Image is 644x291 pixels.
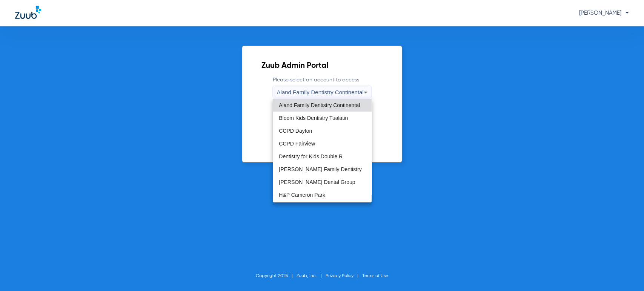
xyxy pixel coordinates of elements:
span: [PERSON_NAME] Family Dentistry [279,167,361,172]
span: Dentistry for Kids Double R [279,154,343,159]
span: Aland Family Dentistry Continental [279,103,360,108]
span: CCPD Dayton [279,128,312,133]
span: H&P Cameron Park [279,192,325,198]
span: [PERSON_NAME] Dental Group [279,179,355,185]
span: Bloom Kids Dentistry Tualatin [279,115,348,121]
span: CCPD Fairview [279,141,315,146]
iframe: Chat Widget [606,255,644,291]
